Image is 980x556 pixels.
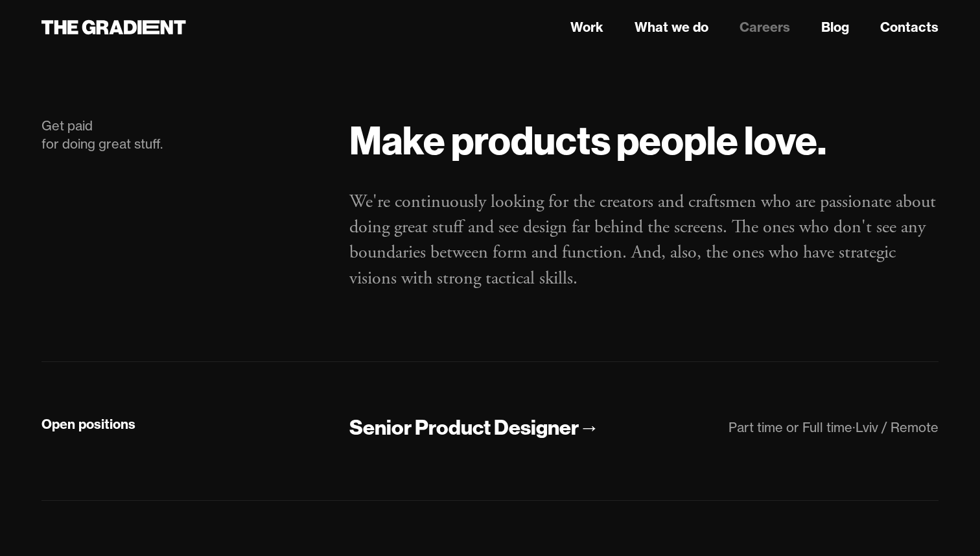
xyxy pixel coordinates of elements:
a: Contacts [880,18,939,37]
div: Lviv / Remote [856,419,939,435]
p: We're continuously looking for the creators and craftsmen who are passionate about doing great st... [349,189,939,291]
div: Get paid for doing great stuff. [41,117,323,153]
strong: Make products people love. [349,115,826,165]
div: → [579,414,600,441]
div: · [852,419,856,435]
a: Careers [740,18,790,37]
a: Blog [821,18,849,37]
a: Senior Product Designer→ [349,414,600,442]
div: Senior Product Designer [349,414,579,441]
div: Part time or Full time [729,419,852,435]
strong: Open positions [41,416,135,432]
a: Work [570,18,603,37]
a: What we do [635,18,708,37]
